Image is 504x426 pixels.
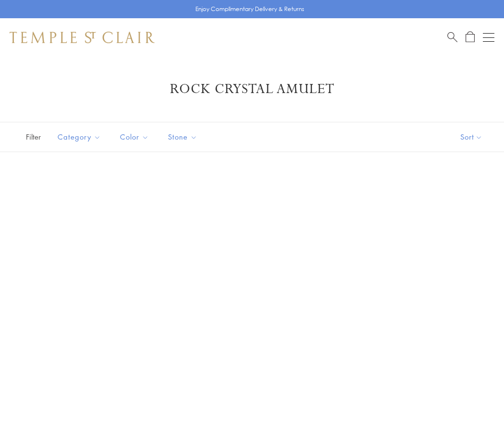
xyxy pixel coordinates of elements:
[113,126,156,148] button: Color
[483,32,494,43] button: Open navigation
[439,122,504,152] button: Show sort by
[447,31,457,43] a: Search
[161,126,204,148] button: Stone
[24,81,480,98] h1: Rock Crystal Amulet
[195,4,304,14] p: Enjoy Complimentary Delivery & Returns
[53,131,108,143] span: Category
[50,126,108,148] button: Category
[115,131,156,143] span: Color
[10,32,155,43] img: Temple St. Clair
[163,131,204,143] span: Stone
[466,31,475,43] a: Open Shopping Bag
